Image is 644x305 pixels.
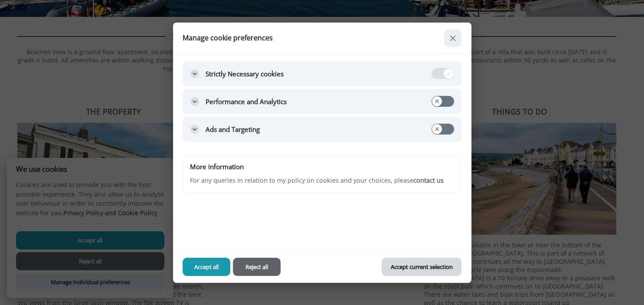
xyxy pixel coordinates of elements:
[183,89,461,114] button: Performance and Analytics
[183,61,461,86] button: Strictly Necessary cookies
[190,176,454,185] p: For any queries in relation to my policy on cookies and your choices, please
[382,258,461,276] button: Accept current selection
[183,117,461,142] button: Ads and Targeting
[233,258,281,276] button: Reject all
[190,163,244,171] div: More information
[413,176,444,184] a: contact us
[183,34,430,42] h2: Manage cookie preferences
[444,30,461,47] button: Close modal
[183,258,230,276] button: Accept all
